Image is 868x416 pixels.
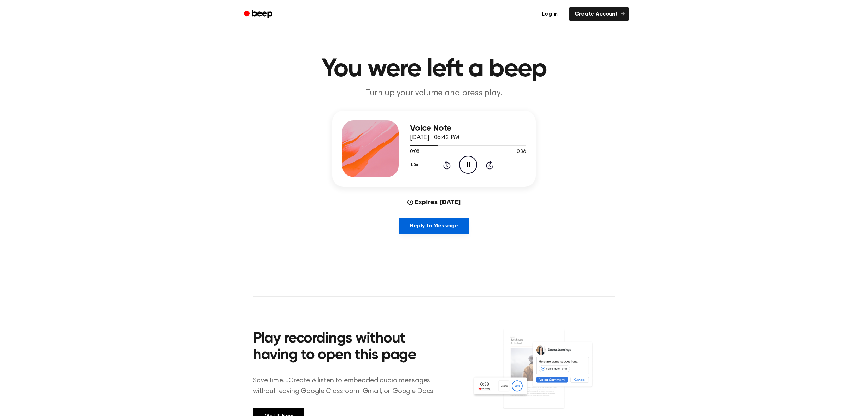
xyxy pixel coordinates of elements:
a: Log in [535,6,565,22]
span: 0:08 [410,148,419,156]
span: 0:36 [517,148,526,156]
a: Create Account [569,7,629,21]
a: Reply to Message [399,218,469,234]
h2: Play recordings without having to open this page [253,331,444,364]
span: [DATE] · 06:42 PM [410,135,459,141]
p: Turn up your volume and press play. [298,88,570,99]
h1: You were left a beep [253,57,615,82]
button: 1.0x [410,159,421,171]
h3: Voice Note [410,124,526,133]
a: Beep [239,7,279,21]
p: Save time....Create & listen to embedded audio messages without leaving Google Classroom, Gmail, ... [253,375,444,397]
div: Expires [DATE] [407,198,461,207]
